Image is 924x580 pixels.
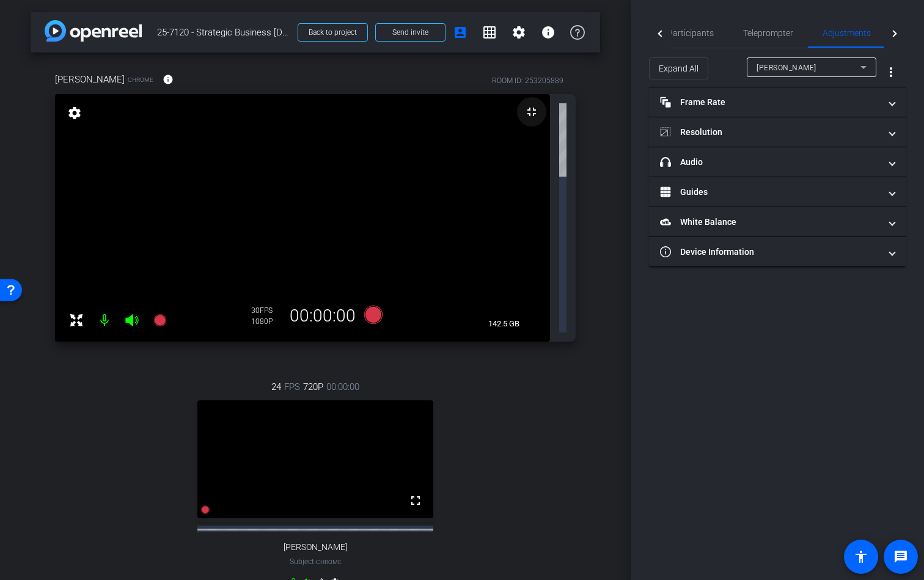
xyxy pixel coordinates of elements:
[876,57,906,87] button: More Options for Adjustments Panel
[284,542,347,552] span: [PERSON_NAME]
[649,57,708,79] button: Expand All
[163,74,174,85] mat-icon: info
[660,156,880,169] mat-panel-title: Audio
[303,380,323,394] span: 720P
[660,246,880,259] mat-panel-title: Device Information
[408,493,423,508] mat-icon: fullscreen
[45,20,142,42] img: app-logo
[157,20,290,45] span: 25-7120 - Strategic Business [DATE] Town Hall video
[66,106,83,120] mat-icon: settings
[392,28,428,37] span: Send invite
[667,29,714,37] span: Participants
[512,25,526,40] mat-icon: settings
[316,559,342,565] span: Chrome
[271,380,281,394] span: 24
[660,96,880,109] mat-panel-title: Frame Rate
[884,65,898,79] mat-icon: more_vert
[492,75,563,86] div: ROOM ID: 253205889
[314,557,316,566] span: -
[649,117,906,147] mat-expansion-panel-header: Resolution
[284,380,300,394] span: FPS
[541,25,555,40] mat-icon: info
[484,317,524,331] span: 142.5 GB
[251,306,282,315] div: 30
[326,380,359,394] span: 00:00:00
[309,28,357,37] span: Back to project
[649,147,906,177] mat-expansion-panel-header: Audio
[453,25,468,40] mat-icon: account_box
[660,126,880,139] mat-panel-title: Resolution
[893,549,908,564] mat-icon: message
[660,186,880,199] mat-panel-title: Guides
[251,317,282,326] div: 1080P
[649,207,906,237] mat-expansion-panel-header: White Balance
[649,87,906,117] mat-expansion-panel-header: Frame Rate
[524,105,539,119] mat-icon: fullscreen_exit
[128,75,153,84] span: Chrome
[649,177,906,207] mat-expansion-panel-header: Guides
[290,556,342,567] span: Subject
[375,23,446,42] button: Send invite
[482,25,497,40] mat-icon: grid_on
[854,549,868,564] mat-icon: accessibility
[298,23,368,42] button: Back to project
[55,73,125,86] span: [PERSON_NAME]
[823,29,871,37] span: Adjustments
[743,29,793,37] span: Teleprompter
[757,64,816,72] span: [PERSON_NAME]
[660,216,880,229] mat-panel-title: White Balance
[649,237,906,266] mat-expansion-panel-header: Device Information
[282,306,364,326] div: 00:00:00
[260,306,273,315] span: FPS
[659,57,698,80] span: Expand All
